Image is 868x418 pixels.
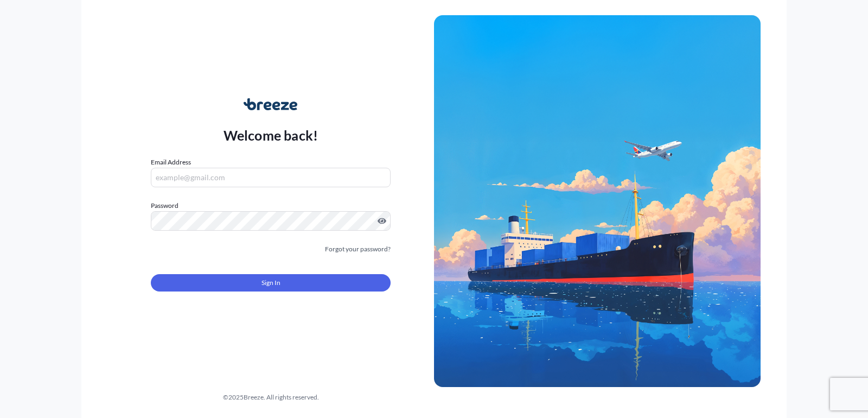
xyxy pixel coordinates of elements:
[151,274,391,292] button: Sign In
[378,217,386,225] button: Show password
[325,244,391,255] a: Forgot your password?
[151,157,191,168] label: Email Address
[107,392,434,403] div: © 2025 Breeze. All rights reserved.
[434,15,761,387] img: Ship illustration
[151,168,391,187] input: example@gmail.com
[151,200,391,211] label: Password
[261,277,280,288] span: Sign In
[224,126,318,144] p: Welcome back!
